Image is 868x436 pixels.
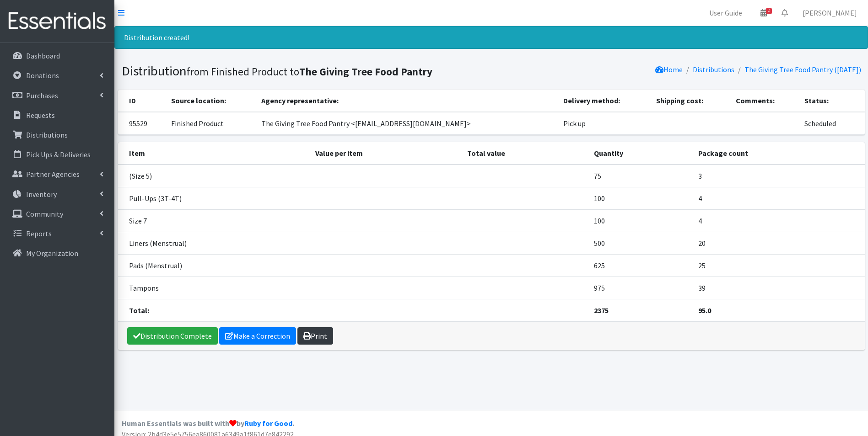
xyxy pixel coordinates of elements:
th: Package count [693,142,865,165]
a: My Organization [4,244,111,262]
td: 4 [693,187,865,209]
strong: Total: [129,306,149,315]
div: Distribution created! [114,26,868,49]
td: 100 [588,187,693,209]
a: Pick Ups & Deliveries [4,145,111,164]
p: Reports [26,229,52,238]
th: Value per item [310,142,462,165]
a: Distributions [4,126,111,144]
a: Make a Correction [219,327,296,345]
b: The Giving Tree Food Pantry [299,65,432,78]
td: Size 7 [118,209,310,232]
a: Partner Agencies [4,165,111,183]
td: (Size 5) [118,165,310,187]
th: Total value [462,142,588,165]
a: Requests [4,106,111,124]
td: 95529 [118,112,166,135]
td: 3 [693,165,865,187]
p: My Organization [26,249,78,258]
a: The Giving Tree Food Pantry ([DATE]) [744,65,861,74]
td: Liners (Menstrual) [118,232,310,254]
img: HumanEssentials [4,6,111,37]
strong: Human Essentials was built with by . [122,419,294,428]
a: Inventory [4,185,111,203]
th: Source location: [166,90,256,112]
a: User Guide [702,4,749,22]
a: Home [655,65,683,74]
td: Pull-Ups (3T-4T) [118,187,310,209]
td: 4 [693,209,865,232]
th: Quantity [588,142,693,165]
th: Agency representative: [256,90,558,112]
a: [PERSON_NAME] [795,4,864,22]
p: Community [26,209,63,218]
a: Community [4,205,111,223]
td: 100 [588,209,693,232]
td: Pads (Menstrual) [118,254,310,276]
a: 2 [753,4,774,22]
td: 625 [588,254,693,276]
a: Donations [4,66,111,85]
td: Pick up [558,112,651,135]
td: 39 [693,276,865,299]
td: Finished Product [166,112,256,135]
strong: 2375 [594,306,609,315]
p: Partner Agencies [26,170,80,179]
td: 75 [588,165,693,187]
p: Inventory [26,190,57,199]
a: Print [297,327,333,345]
th: Item [118,142,310,165]
a: Distributions [693,65,734,74]
p: Pick Ups & Deliveries [26,150,91,159]
td: The Giving Tree Food Pantry <[EMAIL_ADDRESS][DOMAIN_NAME]> [256,112,558,135]
strong: 95.0 [698,306,711,315]
a: Distribution Complete [127,327,218,345]
td: Tampons [118,276,310,299]
th: Status: [799,90,865,112]
a: Dashboard [4,47,111,65]
a: Reports [4,224,111,243]
span: 2 [766,8,772,14]
small: from Finished Product to [187,65,432,78]
td: 975 [588,276,693,299]
th: Delivery method: [558,90,651,112]
td: 25 [693,254,865,276]
p: Purchases [26,91,58,100]
p: Distributions [26,130,68,139]
a: Ruby for Good [244,419,292,428]
p: Dashboard [26,51,60,60]
a: Purchases [4,86,111,105]
p: Requests [26,111,55,120]
th: Shipping cost: [651,90,730,112]
h1: Distribution [122,63,488,79]
p: Donations [26,71,59,80]
th: ID [118,90,166,112]
td: Scheduled [799,112,865,135]
td: 500 [588,232,693,254]
td: 20 [693,232,865,254]
th: Comments: [730,90,798,112]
